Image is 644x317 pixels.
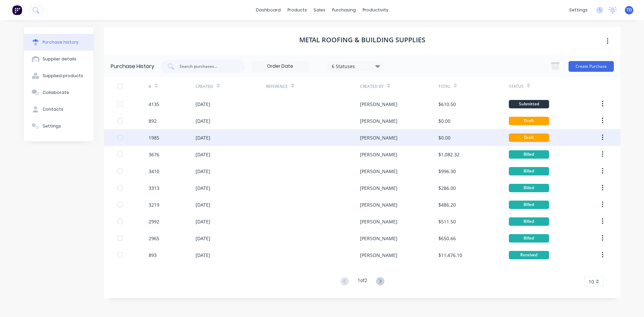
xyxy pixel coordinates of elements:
div: 3313 [149,184,159,192]
button: Supplied products [24,67,94,84]
span: 10 [589,278,594,285]
div: 1 of 2 [358,277,367,286]
div: [DATE] [196,184,210,192]
div: $511.50 [438,218,456,225]
div: [PERSON_NAME] [360,218,397,225]
div: Collaborate [43,90,69,96]
div: 893 [149,252,157,259]
div: Billed [509,167,549,175]
div: Billed [509,184,549,192]
div: [PERSON_NAME] [360,252,397,259]
h1: Metal Roofing & Building Supplies [299,36,425,44]
div: $650.66 [438,235,456,242]
div: products [284,5,310,15]
span: TD [627,7,632,13]
div: # [149,84,151,90]
img: Factory [12,5,22,15]
div: 3410 [149,168,159,175]
div: [PERSON_NAME] [360,101,397,108]
div: [DATE] [196,201,210,208]
div: $486.20 [438,201,456,208]
div: $0.00 [438,117,450,124]
button: Contacts [24,101,94,118]
input: Order Date [252,61,308,71]
div: sales [310,5,329,15]
div: 6 Statuses [332,62,380,69]
div: 892 [149,117,157,124]
div: [PERSON_NAME] [360,235,397,242]
div: Created [196,84,213,90]
div: Purchase history [43,39,78,45]
button: Create Purchase [569,61,614,72]
div: 2992 [149,218,159,225]
div: [DATE] [196,101,210,108]
div: [DATE] [196,218,210,225]
div: Purchase History [111,62,154,70]
div: 3676 [149,151,159,158]
div: Settings [43,123,61,129]
div: Submitted [509,100,549,108]
div: $996.30 [438,168,456,175]
div: Received [509,251,549,259]
div: Draft [509,134,549,142]
div: 4135 [149,101,159,108]
div: [PERSON_NAME] [360,151,397,158]
div: 3219 [149,201,159,208]
div: settings [566,5,591,15]
div: [PERSON_NAME] [360,201,397,208]
div: Supplied products [43,73,83,79]
div: Billed [509,217,549,226]
div: [PERSON_NAME] [360,117,397,124]
div: Contacts [43,106,63,112]
div: Total [438,84,450,90]
div: $0.00 [438,134,450,141]
div: 2965 [149,235,159,242]
a: dashboard [253,5,284,15]
div: Status [509,84,524,90]
button: Collaborate [24,84,94,101]
div: [PERSON_NAME] [360,134,397,141]
div: $286.00 [438,184,456,192]
div: purchasing [329,5,359,15]
div: [DATE] [196,235,210,242]
div: $1,082.32 [438,151,460,158]
div: [DATE] [196,117,210,124]
div: Draft [509,117,549,125]
div: [DATE] [196,252,210,259]
div: Reference [266,84,288,90]
div: Billed [509,150,549,159]
div: productivity [359,5,392,15]
div: Supplier details [43,56,76,62]
div: $11,476.10 [438,252,462,259]
button: Purchase history [24,34,94,51]
input: Search purchases... [179,63,234,70]
button: Supplier details [24,51,94,67]
div: $610.50 [438,101,456,108]
button: Settings [24,118,94,135]
div: [PERSON_NAME] [360,184,397,192]
div: [DATE] [196,151,210,158]
div: [DATE] [196,134,210,141]
div: Created By [360,84,384,90]
div: [PERSON_NAME] [360,168,397,175]
div: 1985 [149,134,159,141]
div: Billed [509,201,549,209]
div: [DATE] [196,168,210,175]
div: Billed [509,234,549,243]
